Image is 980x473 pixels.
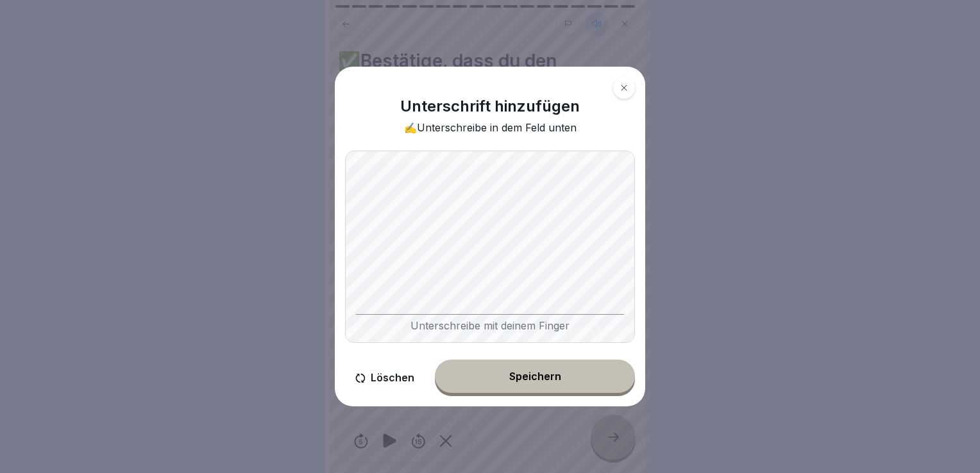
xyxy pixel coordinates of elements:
[400,97,580,116] h1: Unterschrift hinzufügen
[509,370,561,382] div: Speichern
[345,360,425,396] button: Löschen
[356,314,624,332] div: Unterschreibe mit deinem Finger
[435,360,635,393] button: Speichern
[404,122,577,134] div: ✍️Unterschreibe in dem Feld unten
